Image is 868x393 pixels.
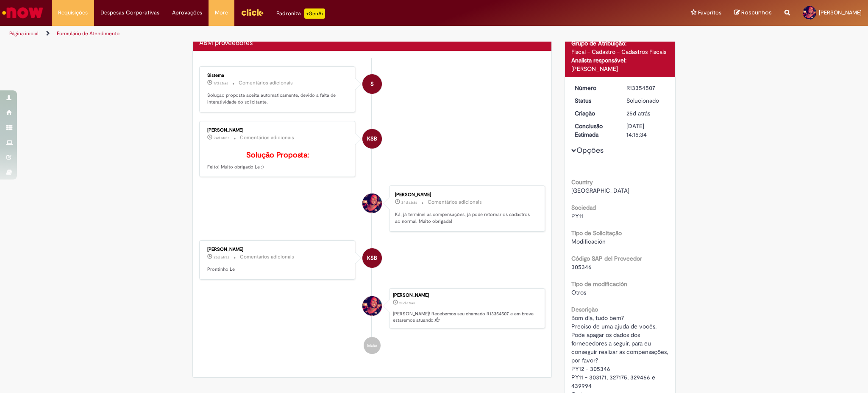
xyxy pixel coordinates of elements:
[239,79,293,87] small: Comentários adicionais
[568,84,620,92] dt: Número
[399,300,415,306] span: 25d atrás
[276,8,325,19] div: Padroniza
[172,8,202,17] span: Aprovações
[214,135,229,140] span: 24d atrás
[58,8,88,17] span: Requisições
[626,109,650,117] time: 05/08/2025 10:33:28
[571,212,583,220] span: PY11
[401,200,417,205] time: 05/08/2025 11:42:43
[207,151,348,171] p: Feito! Muito obrigado Le :)
[214,81,228,86] time: 13/08/2025 09:43:24
[100,8,159,17] span: Despesas Corporativas
[207,73,348,78] div: Sistema
[428,199,482,206] small: Comentários adicionais
[393,293,540,298] div: [PERSON_NAME]
[571,255,642,262] b: Código SAP del Proveedor
[215,8,228,17] span: More
[214,135,229,140] time: 05/08/2025 11:43:24
[698,8,721,17] span: Favoritos
[626,109,650,117] span: 25d atrás
[367,248,377,268] span: KSB
[571,56,669,65] div: Analista responsável:
[362,296,382,316] div: Leticia Soares Martins
[568,96,620,105] dt: Status
[571,238,606,245] span: Modificación
[571,178,593,186] b: Country
[241,6,264,19] img: click_logo_yellow_360x200.png
[568,109,620,118] dt: Criação
[214,255,229,260] span: 25d atrás
[734,9,772,17] a: Rascunhos
[626,109,666,118] div: 05/08/2025 10:33:28
[395,211,536,225] p: Ká, já terminei as compensações, já pode retornar os cadastros ao normal. Muito obrigada!
[626,96,666,105] div: Solucionado
[199,58,545,362] ul: Histórico de tíquete
[401,200,417,205] span: 24d atrás
[741,8,772,17] span: Rascunhos
[207,128,348,133] div: [PERSON_NAME]
[207,92,348,105] p: Solução proposta aceita automaticamente, devido a falta de interatividade do solicitante.
[304,8,325,19] p: +GenAi
[568,122,620,139] dt: Conclusão Estimada
[571,280,627,288] b: Tipo de modificación
[246,150,309,160] b: Solução Proposta:
[240,134,294,141] small: Comentários adicionais
[571,187,629,194] span: [GEOGRAPHIC_DATA]
[399,300,415,306] time: 05/08/2025 10:33:28
[362,74,382,94] div: System
[57,30,120,37] a: Formulário de Atendimento
[9,30,39,37] a: Página inicial
[240,253,294,261] small: Comentários adicionais
[207,266,348,273] p: Prontinho Le
[626,122,666,139] div: [DATE] 14:15:34
[571,204,596,211] b: Sociedad
[393,311,540,324] p: [PERSON_NAME]! Recebemos seu chamado R13354507 e em breve estaremos atuando.
[571,289,586,296] span: Otros
[571,39,669,48] div: Grupo de Atribuição:
[626,84,666,92] div: R13354507
[199,288,545,329] li: Leticia Soares Martins
[199,39,253,47] h2: ABM proveedores Histórico de tíquete
[395,192,536,197] div: [PERSON_NAME]
[362,129,382,149] div: Karina Santos Barboza
[571,229,622,237] b: Tipo de Solicitação
[571,306,598,313] b: Descrição
[1,4,45,21] img: ServiceNow
[214,255,229,260] time: 05/08/2025 11:00:41
[370,74,374,94] span: S
[571,48,669,56] div: Fiscal - Cadastro - Cadastros Fiscais
[214,81,228,86] span: 17d atrás
[571,65,669,73] div: [PERSON_NAME]
[819,9,862,16] span: [PERSON_NAME]
[6,26,572,42] ul: Trilhas de página
[367,129,377,149] span: KSB
[362,194,382,213] div: Leticia Soares Martins
[362,248,382,268] div: Karina Santos Barboza
[207,247,348,252] div: [PERSON_NAME]
[571,263,592,271] span: 305346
